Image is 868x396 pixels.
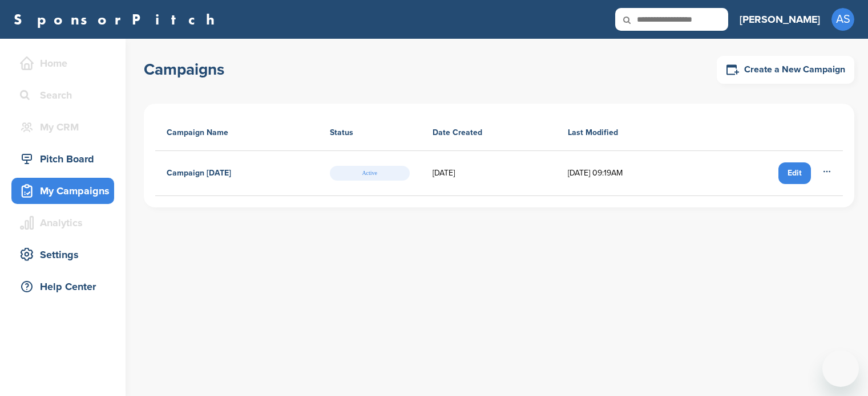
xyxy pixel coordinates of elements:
[17,244,114,265] div: Settings
[11,82,114,108] a: Search
[11,146,114,172] a: Pitch Board
[11,242,114,268] a: Settings
[556,115,701,151] th: Last Modified
[740,7,820,32] a: [PERSON_NAME]
[14,12,222,27] a: SponsorPitch
[17,85,114,105] div: Search
[11,273,114,300] a: Help Center
[17,276,114,297] div: Help Center
[155,115,318,151] th: Campaign Name
[17,53,114,74] div: Home
[17,213,114,233] div: Analytics
[717,56,854,84] a: Create a New Campaign
[17,181,114,201] div: My Campaigns
[421,151,556,196] td: [DATE]
[421,115,556,151] th: Date Created
[11,210,114,236] a: Analytics
[778,162,811,184] a: Edit
[11,178,114,204] a: My Campaigns
[17,117,114,137] div: My CRM
[144,59,224,80] h1: Campaigns
[167,167,231,179] h4: Campaign [DATE]
[740,11,820,27] h3: [PERSON_NAME]
[318,115,421,151] th: Status
[822,350,859,387] iframe: Button to launch messaging window
[330,166,410,181] span: Active
[11,114,114,140] a: My CRM
[556,151,701,196] td: [DATE] 09:19AM
[11,50,114,76] a: Home
[17,149,114,169] div: Pitch Board
[831,8,854,31] span: AS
